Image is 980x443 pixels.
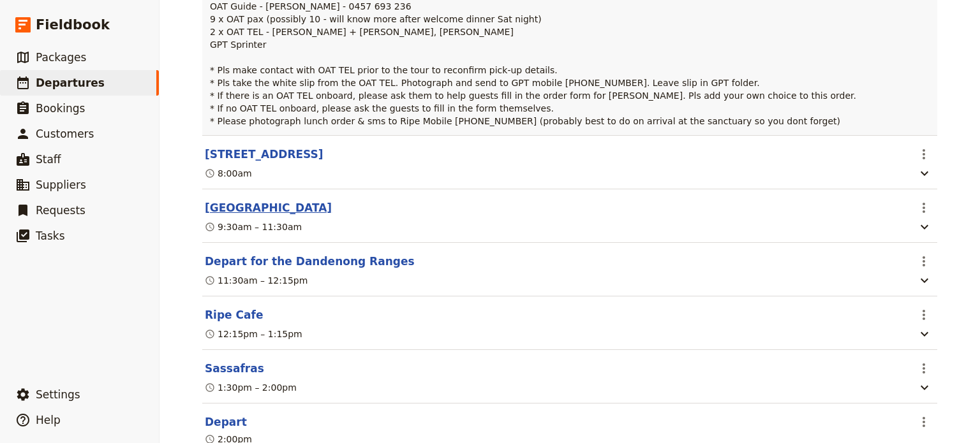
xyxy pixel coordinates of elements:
span: Bookings [36,102,85,115]
div: 9:30am – 11:30am [205,221,302,233]
button: Edit this itinerary item [205,200,332,215]
span: Customers [36,127,94,140]
span: Fieldbook [36,15,110,34]
button: Actions [913,143,935,165]
button: Actions [913,197,935,219]
span: Help [36,414,61,426]
div: 11:30am – 12:15pm [205,274,308,287]
button: Actions [913,411,935,433]
span: Requests [36,204,85,217]
span: Packages [36,51,86,64]
span: Suppliers [36,178,86,191]
button: Edit this itinerary item [205,147,323,162]
button: Actions [913,358,935,379]
button: Actions [913,304,935,326]
span: Tasks [36,229,65,242]
div: 1:30pm – 2:00pm [205,381,297,394]
button: Edit this itinerary item [205,254,415,269]
div: 8:00am [205,167,252,180]
span: Settings [36,388,80,401]
span: Staff [36,153,61,166]
button: Actions [913,251,935,272]
div: 12:15pm – 1:15pm [205,328,302,340]
span: Departures [36,76,105,89]
button: Edit this itinerary item [205,361,264,376]
button: Edit this itinerary item [205,414,247,430]
button: Edit this itinerary item [205,307,263,323]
